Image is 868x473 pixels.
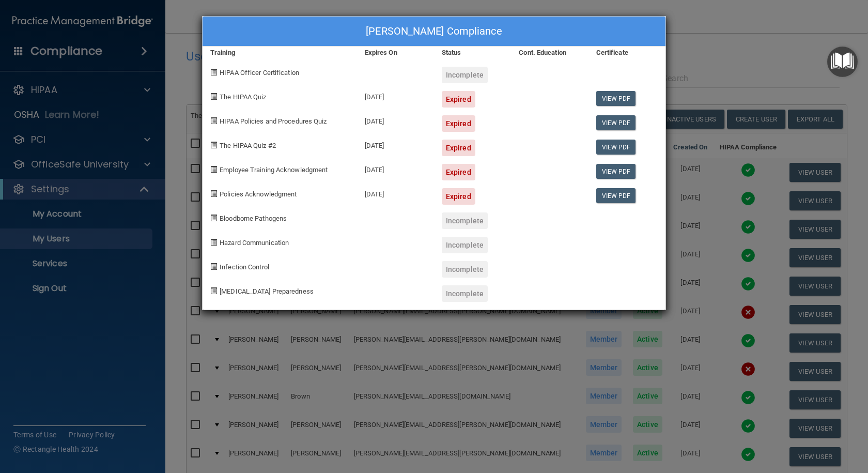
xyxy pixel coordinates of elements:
[442,91,475,108] div: Expired
[357,47,434,59] div: Expires On
[220,166,328,174] span: Employee Training Acknowledgment
[442,237,488,253] div: Incomplete
[357,132,434,156] div: [DATE]
[442,285,488,302] div: Incomplete
[596,164,636,179] a: View PDF
[827,47,858,77] button: Open Resource Center
[442,261,488,278] div: Incomplete
[442,188,475,205] div: Expired
[203,17,665,47] div: [PERSON_NAME] Compliance
[357,156,434,180] div: [DATE]
[596,140,636,155] a: View PDF
[357,180,434,205] div: [DATE]
[357,108,434,132] div: [DATE]
[442,164,475,180] div: Expired
[442,140,475,156] div: Expired
[596,115,636,130] a: View PDF
[434,47,511,59] div: Status
[442,212,488,229] div: Incomplete
[442,67,488,83] div: Incomplete
[596,188,636,203] a: View PDF
[220,142,276,149] span: The HIPAA Quiz #2
[203,47,357,59] div: Training
[596,91,636,106] a: View PDF
[220,190,297,198] span: Policies Acknowledgment
[220,263,269,271] span: Infection Control
[220,117,327,125] span: HIPAA Policies and Procedures Quiz
[220,239,289,247] span: Hazard Communication
[588,47,665,59] div: Certificate
[220,287,314,295] span: [MEDICAL_DATA] Preparedness
[220,93,266,101] span: The HIPAA Quiz
[220,69,299,77] span: HIPAA Officer Certification
[511,47,588,59] div: Cont. Education
[442,115,475,132] div: Expired
[220,215,287,222] span: Bloodborne Pathogens
[357,83,434,108] div: [DATE]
